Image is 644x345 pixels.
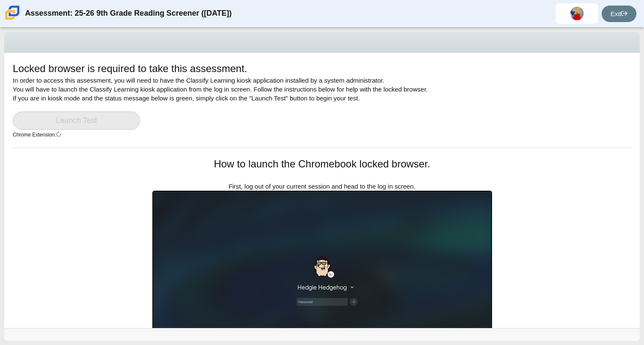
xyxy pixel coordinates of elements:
h1: How to launch the Chromebook locked browser. [152,157,492,171]
a: Exit [602,6,636,22]
img: Carmen School of Science & Technology [3,4,21,22]
a: Launch Test [13,111,140,130]
img: aumari.levy-davis.vknibz [570,7,584,20]
div: Assessment: 25-26 9th Grade Reading Screener ([DATE]) [25,3,232,24]
h1: Locked browser is required to take this assessment. [13,61,247,76]
div: In order to access this assessment, you will need to have the Classify Learning kiosk application... [13,61,631,147]
small: Chrome Extension: [13,132,61,138]
a: Carmen School of Science & Technology [3,16,21,23]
